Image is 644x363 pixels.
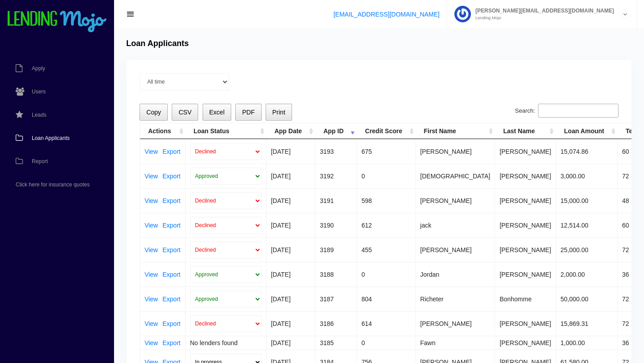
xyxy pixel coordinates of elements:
[267,139,315,164] td: [DATE]
[32,89,46,94] span: Users
[144,198,158,204] a: View
[495,123,556,139] th: Last Name: activate to sort column ascending
[144,148,158,155] a: View
[416,139,496,164] td: [PERSON_NAME]
[315,336,357,350] td: 3185
[32,135,70,141] span: Loan Applicants
[162,198,180,204] a: Export
[495,262,556,287] td: [PERSON_NAME]
[556,188,618,213] td: 15,000.00
[416,164,496,188] td: [DEMOGRAPHIC_DATA]
[242,109,254,116] span: PDF
[32,66,45,71] span: Apply
[144,271,158,278] a: View
[556,336,618,350] td: 1,000.00
[146,109,161,116] span: Copy
[416,213,496,237] td: jack
[162,222,180,228] a: Export
[144,173,158,179] a: View
[416,311,496,336] td: [PERSON_NAME]
[495,188,556,213] td: [PERSON_NAME]
[495,287,556,311] td: Bonhomme
[272,109,285,116] span: Print
[267,213,315,237] td: [DATE]
[315,213,357,237] td: 3190
[357,139,415,164] td: 675
[144,247,158,253] a: View
[144,222,158,228] a: View
[357,287,415,311] td: 804
[267,336,315,350] td: [DATE]
[267,262,315,287] td: [DATE]
[357,123,415,139] th: Credit Score: activate to sort column ascending
[471,16,614,20] small: Lending Mojo
[315,287,357,311] td: 3187
[556,139,618,164] td: 15,074.86
[416,188,496,213] td: [PERSON_NAME]
[416,123,496,139] th: First Name: activate to sort column ascending
[140,123,186,139] th: Actions: activate to sort column ascending
[357,237,415,262] td: 455
[556,262,618,287] td: 2,000.00
[267,287,315,311] td: [DATE]
[315,311,357,336] td: 3186
[556,123,618,139] th: Loan Amount: activate to sort column ascending
[334,11,440,18] a: [EMAIL_ADDRESS][DOMAIN_NAME]
[186,336,267,350] td: No lenders found
[357,213,415,237] td: 612
[495,213,556,237] td: [PERSON_NAME]
[357,262,415,287] td: 0
[266,104,292,121] button: Print
[416,237,496,262] td: [PERSON_NAME]
[162,271,180,278] a: Export
[144,340,158,346] a: View
[556,287,618,311] td: 50,000.00
[556,237,618,262] td: 25,000.00
[538,104,619,118] input: Search:
[162,247,180,253] a: Export
[357,188,415,213] td: 598
[32,159,48,164] span: Report
[357,336,415,350] td: 0
[178,109,191,116] span: CSV
[162,321,180,327] a: Export
[267,311,315,336] td: [DATE]
[140,104,168,121] button: Copy
[357,164,415,188] td: 0
[162,173,180,179] a: Export
[515,104,619,118] label: Search:
[416,287,496,311] td: Richeter
[315,188,357,213] td: 3191
[16,182,89,187] span: Click here for insurance quotes
[267,188,315,213] td: [DATE]
[172,104,198,121] button: CSV
[186,123,267,139] th: Loan Status: activate to sort column ascending
[495,237,556,262] td: [PERSON_NAME]
[315,139,357,164] td: 3193
[162,340,180,346] a: Export
[471,8,614,13] span: [PERSON_NAME][EMAIL_ADDRESS][DOMAIN_NAME]
[32,112,47,118] span: Leads
[235,104,261,121] button: PDF
[7,11,107,33] img: logo-small.png
[495,139,556,164] td: [PERSON_NAME]
[454,6,471,22] img: Profile image
[267,123,315,139] th: App Date: activate to sort column ascending
[416,262,496,287] td: Jordan
[556,164,618,188] td: 3,000.00
[416,336,496,350] td: Fawn
[495,336,556,350] td: [PERSON_NAME]
[209,109,225,116] span: Excel
[267,237,315,262] td: [DATE]
[267,164,315,188] td: [DATE]
[315,262,357,287] td: 3188
[162,296,180,302] a: Export
[556,213,618,237] td: 12,514.00
[315,164,357,188] td: 3192
[315,123,357,139] th: App ID: activate to sort column ascending
[315,237,357,262] td: 3189
[495,311,556,336] td: [PERSON_NAME]
[495,164,556,188] td: [PERSON_NAME]
[144,296,158,302] a: View
[556,311,618,336] td: 15,869.31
